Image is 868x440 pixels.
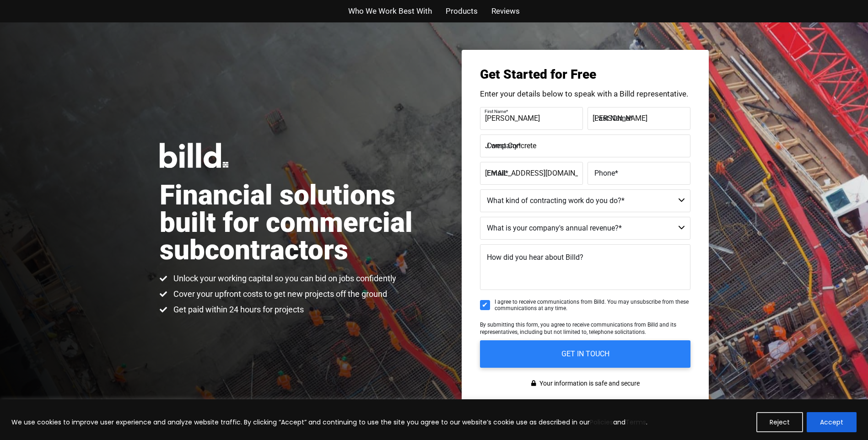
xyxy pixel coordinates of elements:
[537,377,640,390] span: Your information is safe and secure
[446,5,478,18] a: Products
[594,168,615,177] span: Phone
[480,300,490,310] input: I agree to receive communications from Billd. You may unsubscribe from these communications at an...
[487,253,583,262] span: How did you hear about Billd?
[487,168,505,177] span: Email
[807,412,857,432] button: Accept
[348,5,432,18] a: Who We Work Best With
[171,273,396,284] span: Unlock your working capital so you can bid on jobs confidently
[171,289,387,300] span: Cover your upfront costs to get new projects off the ground
[480,68,690,81] h3: Get Started for Free
[495,299,690,312] span: I agree to receive communications from Billd. You may unsubscribe from these communications at an...
[480,340,690,368] input: GET IN TOUCH
[625,418,646,427] a: Terms
[11,417,647,428] p: We use cookies to improve user experience and analyze website traffic. By clicking “Accept” and c...
[590,418,613,427] a: Policies
[171,304,304,315] span: Get paid within 24 hours for projects
[480,90,690,98] p: Enter your details below to speak with a Billd representative.
[491,5,520,18] a: Reviews
[160,182,434,264] h1: Financial solutions built for commercial subcontractors
[485,108,506,113] span: First Name
[756,412,803,432] button: Reject
[480,322,676,335] span: By submitting this form, you agree to receive communications from Billd and its representatives, ...
[487,141,518,150] span: Company
[594,113,630,122] span: Last Name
